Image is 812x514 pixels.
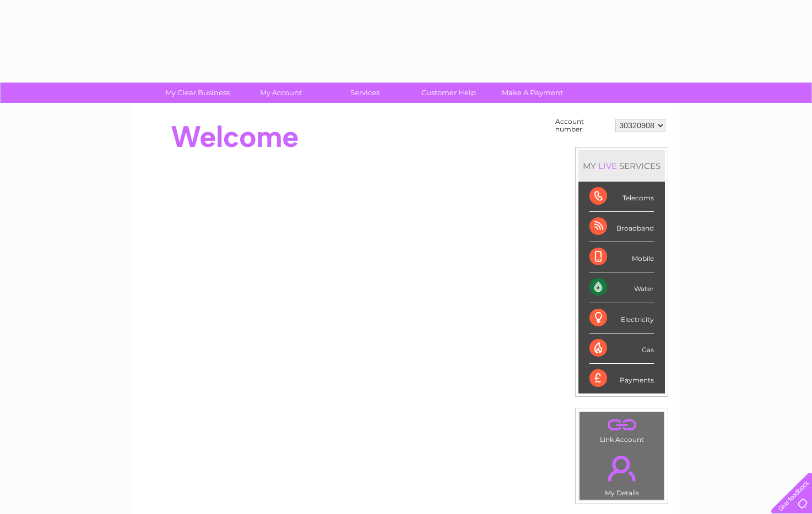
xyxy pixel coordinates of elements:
[582,449,661,488] a: .
[403,83,494,103] a: Customer Help
[553,115,613,136] td: Account number
[589,212,654,242] div: Broadband
[589,333,654,364] div: Gas
[589,242,654,272] div: Mobile
[589,364,654,393] div: Payments
[320,83,410,103] a: Services
[589,303,654,333] div: Electricity
[589,182,654,212] div: Telecoms
[487,83,578,103] a: Make A Payment
[589,272,654,303] div: Water
[236,83,327,103] a: My Account
[579,446,664,500] td: My Details
[152,83,243,103] a: My Clear Business
[596,161,619,171] div: LIVE
[578,150,665,182] div: MY SERVICES
[582,415,661,434] a: .
[579,412,664,446] td: Link Account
